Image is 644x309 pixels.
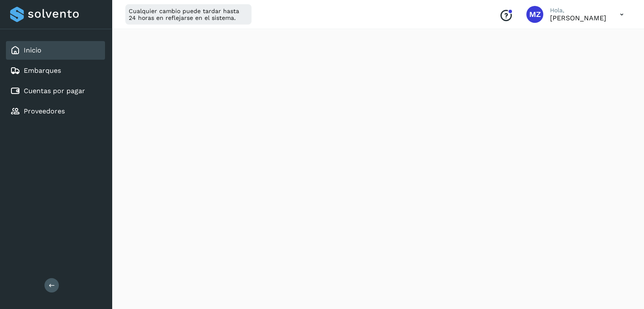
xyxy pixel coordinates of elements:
a: Embarques [24,66,61,74]
p: Mariana Zavala Uribe [550,14,606,22]
div: Cualquier cambio puede tardar hasta 24 horas en reflejarse en el sistema. [125,4,252,25]
p: Hola, [550,7,606,14]
div: Embarques [6,61,105,80]
a: Inicio [24,46,41,54]
div: Cuentas por pagar [6,82,105,100]
div: Inicio [6,41,105,60]
a: Cuentas por pagar [24,87,85,95]
a: Proveedores [24,107,65,115]
div: Proveedores [6,102,105,121]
